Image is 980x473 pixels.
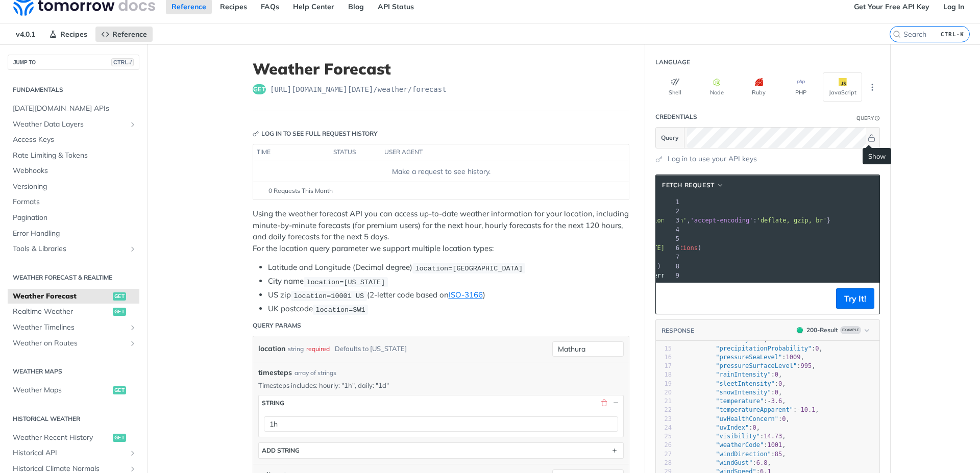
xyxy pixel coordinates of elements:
[679,389,782,396] span: : ,
[716,459,752,466] span: "windGust"
[129,339,137,347] button: Show subpages for Weather on Routes
[662,181,715,190] span: fetch Request
[716,345,812,352] span: "precipitationProbability"
[259,395,623,411] button: string
[335,341,407,356] div: Defaults to [US_STATE]
[112,30,147,39] span: Reference
[697,72,737,102] button: Node
[8,336,139,351] a: Weather on RoutesShow subpages for Weather on Routes
[13,135,137,145] span: Access Keys
[43,27,93,42] a: Recipes
[664,197,681,207] div: 1
[306,341,330,356] div: required
[113,308,126,316] span: get
[797,327,803,333] span: 200
[664,234,681,243] div: 5
[262,446,300,454] div: ADD string
[716,433,760,440] span: "visibility"
[840,326,861,334] span: Example
[679,397,786,405] span: : ,
[13,104,137,114] span: [DATE][DOMAIN_NAME] APIs
[661,291,675,306] button: Copy to clipboard
[13,322,126,333] span: Weather Timelines
[253,208,629,254] p: Using the weather forecast API you can access up-to-date weather information for your location, i...
[656,388,672,397] div: 20
[875,116,880,121] i: Information
[113,292,126,301] span: get
[656,415,672,424] div: 23
[13,448,126,458] span: Historical API
[656,380,672,388] div: 19
[664,253,681,262] div: 7
[757,217,827,224] span: 'deflate, gzip, br'
[113,386,126,394] span: get
[664,225,681,234] div: 4
[679,459,771,466] span: : ,
[8,179,139,194] a: Versioning
[856,114,880,122] div: QueryInformation
[13,244,126,254] span: Tools & Libraries
[868,83,877,92] svg: More ellipsis
[716,406,793,413] span: "temperatureApparent"
[8,430,139,445] a: Weather Recent Historyget
[664,271,681,280] div: 9
[8,320,139,335] a: Weather TimelinesShow subpages for Weather Timelines
[716,380,775,387] span: "sleetIntensity"
[13,385,110,395] span: Weather Maps
[679,354,804,361] span: : ,
[8,367,139,376] h2: Weather Maps
[13,119,126,130] span: Weather Data Layers
[664,207,681,216] div: 2
[782,415,786,422] span: 0
[656,441,672,450] div: 26
[753,424,756,431] span: 0
[653,272,665,279] span: err
[656,344,672,353] div: 15
[656,406,672,414] div: 22
[253,129,378,138] div: Log in to see full request history
[268,276,629,287] li: City name
[656,397,672,406] div: 21
[664,243,681,253] div: 6
[8,289,139,304] a: Weather Forecastget
[679,345,823,352] span: : ,
[771,397,782,405] span: 3.6
[268,289,629,301] li: US zip (2-letter code based on )
[259,443,623,458] button: ADD string
[716,451,771,458] span: "windDirection"
[253,60,629,78] h1: Weather Forecast
[658,180,727,190] button: fetch Request
[856,114,874,122] div: Query
[865,80,880,95] button: More Languages
[716,389,771,396] span: "snowIntensity"
[679,371,782,378] span: : ,
[8,132,139,147] a: Access Keys
[664,262,681,271] div: 8
[293,292,364,300] span: location=10001 US
[797,406,800,413] span: -
[656,362,672,370] div: 17
[60,30,87,39] span: Recipes
[661,326,695,336] button: RESPONSE
[716,354,782,361] span: "pressureSeaLevel"
[10,27,41,42] span: v4.0.1
[253,144,330,161] th: time
[664,216,681,225] div: 3
[866,133,877,143] button: Show
[656,370,672,379] div: 18
[792,325,874,335] button: 200200-ResultExample
[716,415,778,422] span: "uvHealthConcern"
[716,371,771,378] span: "rainIntensity"
[129,323,137,332] button: Show subpages for Weather Timelines
[253,131,259,137] svg: Key
[449,290,483,300] a: ISO-3166
[8,273,139,282] h2: Weather Forecast & realtime
[716,362,797,369] span: "pressureSurfaceLevel"
[13,307,110,317] span: Realtime Weather
[8,226,139,241] a: Error Handling
[268,303,629,315] li: UK postcode
[113,434,126,442] span: get
[258,381,624,390] p: Timesteps includes: hourly: "1h", daily: "1d"
[550,217,830,224] span: : { : , : }
[306,278,385,286] span: location=[US_STATE]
